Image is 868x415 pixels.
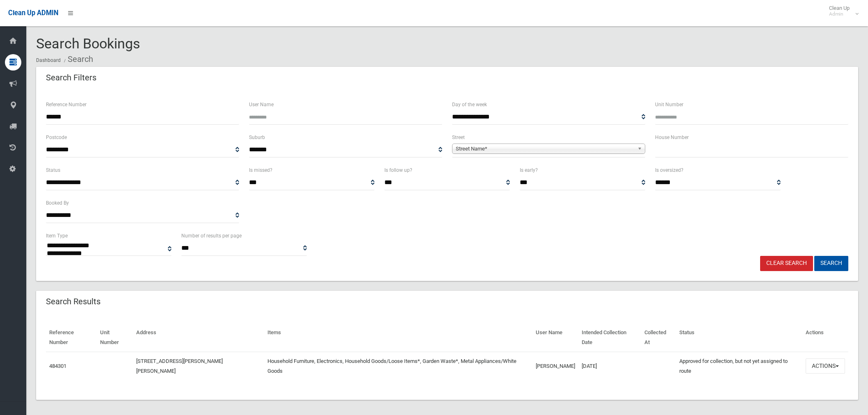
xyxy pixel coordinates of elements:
th: Status [676,324,802,352]
label: House Number [655,133,689,142]
button: Actions [806,358,845,374]
label: Reference Number [46,100,87,109]
th: Address [133,324,264,352]
th: Collected At [641,324,676,352]
small: Admin [829,11,850,17]
label: Is early? [520,166,538,175]
td: Approved for collection, but not yet assigned to route [676,352,802,380]
label: Is missed? [249,166,272,175]
td: Household Furniture, Electronics, Household Goods/Loose Items*, Garden Waste*, Metal Appliances/W... [264,352,532,380]
span: Search Bookings [36,35,140,52]
a: Dashboard [36,57,61,63]
a: 484301 [49,363,66,369]
label: Unit Number [655,100,683,109]
label: User Name [249,100,274,109]
label: Is oversized? [655,166,683,175]
th: Unit Number [97,324,133,352]
a: [STREET_ADDRESS][PERSON_NAME][PERSON_NAME] [136,358,223,374]
span: Street Name* [456,144,634,154]
label: Booked By [46,198,69,207]
th: Intended Collection Date [578,324,641,352]
label: Is follow up? [384,166,412,175]
label: Number of results per page [181,231,242,240]
a: Clear Search [760,256,813,271]
header: Search Results [36,294,110,310]
th: Reference Number [46,324,97,352]
label: Suburb [249,133,265,142]
th: Items [264,324,532,352]
th: Actions [802,324,848,352]
th: User Name [532,324,578,352]
li: Search [62,52,93,67]
label: Postcode [46,133,67,142]
header: Search Filters [36,70,106,86]
td: [DATE] [578,352,641,380]
button: Search [814,256,848,271]
span: Clean Up ADMIN [8,9,58,17]
label: Street [452,133,465,142]
span: Clean Up [825,5,858,17]
label: Day of the week [452,100,487,109]
label: Item Type [46,231,68,240]
label: Status [46,166,60,175]
td: [PERSON_NAME] [532,352,578,380]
